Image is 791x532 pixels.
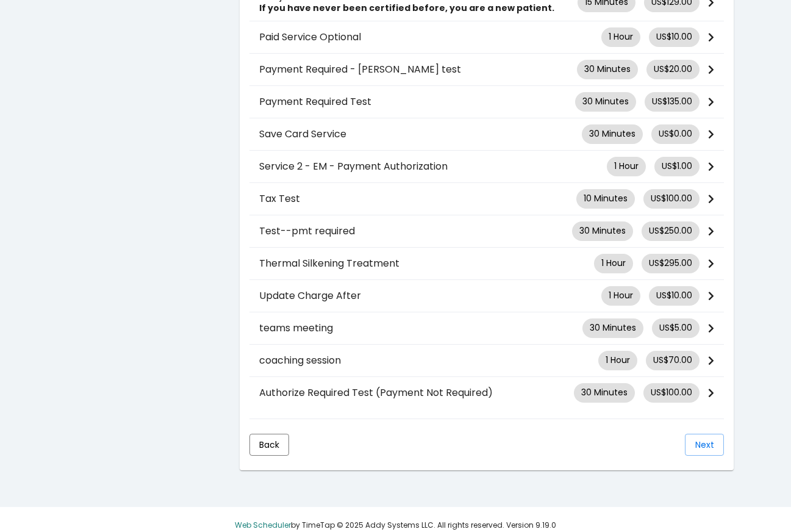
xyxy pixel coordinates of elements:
mat-chip: 1 Hour [601,27,640,47]
mat-chip: US$135.00 [645,92,700,112]
span: US$0.00 [659,128,692,140]
h3: teams meeting [259,322,582,334]
span: US$70.00 [653,354,692,367]
mat-chip: 30 Minutes [575,92,636,112]
mat-list-item: 1 Hour US$295.00 [249,248,724,280]
mat-chip: 1 Hour [594,254,633,273]
mat-chip: US$100.00 [643,189,700,209]
strong: If you have never been certified before, you are a new patient. [259,2,554,14]
h3: Payment Required - [PERSON_NAME] test [259,63,577,75]
a: Web Scheduler [235,520,291,530]
span: US$10.00 [656,31,692,43]
mat-chip: 1 Hour [598,351,637,370]
h3: Service 2 - EM - Payment Authorization [259,160,607,172]
h3: coaching session [259,354,598,366]
h3: Paid Service Optional [259,31,601,43]
span: Back [259,439,279,451]
mat-list-item: 30 Minutes US$250.00 [249,215,724,248]
span: US$20.00 [654,63,692,76]
h3: Update Charge After [259,290,601,301]
mat-chip: 30 Minutes [582,124,643,144]
mat-list-item: 1 Hour US$70.00 [249,345,724,377]
mat-chip: US$10.00 [649,27,700,47]
mat-chip: US$1.00 [654,157,700,176]
span: US$250.00 [649,225,692,237]
mat-chip: 30 Minutes [574,383,635,403]
mat-chip: 1 Hour [601,286,640,306]
h3: Authorize Required Test (Payment Not Required) [259,387,574,398]
mat-chip: 1 Hour [607,157,646,176]
h3: Tax Test [259,193,576,204]
h3: Test--pmt required [259,225,572,237]
mat-chip: US$10.00 [649,286,700,306]
mat-chip: US$295.00 [642,254,700,273]
mat-list-item: 1 Hour US$1.00 [249,151,724,183]
button: Next [685,434,724,456]
button: Back [249,434,289,456]
mat-list-item: 1 Hour US$10.00 [249,280,724,312]
h3: Save Card Service [259,128,582,140]
h3: Thermal Silkening Treatment [259,257,594,269]
span: Next [695,439,714,451]
mat-chip: US$250.00 [642,221,700,241]
mat-chip: 10 Minutes [576,189,635,209]
mat-chip: 30 Minutes [572,221,633,241]
mat-chip: US$0.00 [651,124,700,144]
span: US$1.00 [662,160,692,173]
span: US$100.00 [651,386,692,399]
mat-list-item: 30 Minutes US$135.00 [249,86,724,118]
h3: Payment Required Test [259,96,575,107]
mat-chip: US$20.00 [646,60,700,79]
span: US$295.00 [649,257,692,270]
mat-list-item: 10 Minutes US$100.00 [249,183,724,215]
mat-chip: 30 Minutes [582,318,643,338]
span: US$5.00 [659,322,692,334]
mat-list-item: 1 Hour US$10.00 [249,21,724,54]
mat-list-item: 30 Minutes US$0.00 [249,118,724,151]
mat-chip: US$70.00 [646,351,700,370]
mat-list-item: 30 Minutes US$5.00 [249,312,724,345]
mat-chip: US$100.00 [643,383,700,403]
span: US$100.00 [651,192,692,205]
span: US$135.00 [652,95,692,108]
mat-chip: 30 Minutes [577,60,638,79]
mat-chip: US$5.00 [652,318,700,338]
mat-list-item: 30 Minutes US$20.00 [249,54,724,86]
span: US$10.00 [656,289,692,302]
mat-list-item: 30 Minutes US$100.00 [249,377,724,409]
